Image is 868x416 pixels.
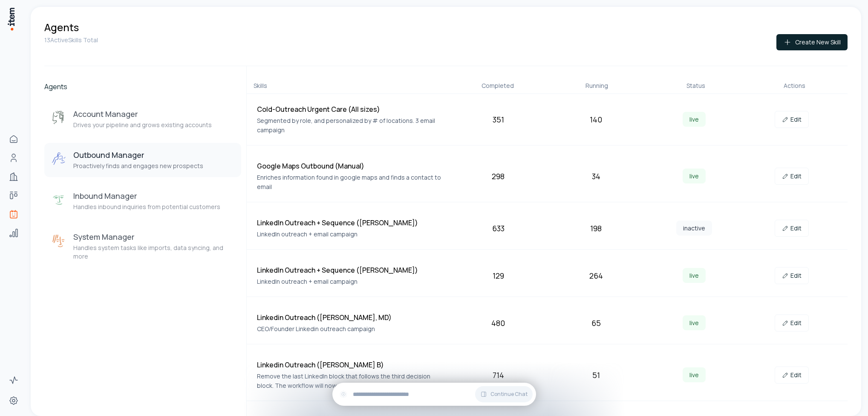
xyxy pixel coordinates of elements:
[254,81,445,90] div: Skills
[257,277,446,286] p: LinkedIn outreach + email campaign
[257,360,446,370] h4: Linkedin Outreach ([PERSON_NAME] B)
[44,20,79,34] h1: Agents
[453,170,544,182] div: 298
[775,314,809,332] a: Edit
[5,168,22,185] a: Companies
[551,317,642,329] div: 65
[683,268,706,283] span: live
[775,267,809,284] a: Edit
[5,206,22,223] a: Agents
[5,392,22,409] a: Settings
[551,81,643,90] div: Running
[257,218,446,228] h4: LinkedIn Outreach + Sequence ([PERSON_NAME])
[44,102,241,136] button: Account ManagerAccount ManagerDrives your pipeline and grows existing accounts
[551,222,642,234] div: 198
[551,170,642,182] div: 34
[51,192,66,208] img: Inbound Manager
[775,220,809,237] a: Edit
[453,113,544,125] div: 351
[44,143,241,177] button: Outbound ManagerOutbound ManagerProactively finds and engages new prospects
[73,162,203,170] p: Proactively finds and engages new prospects
[551,113,642,125] div: 140
[73,191,220,201] h3: Inbound Manager
[257,116,446,135] p: Segmented by role, and personalized by # of locations. 3 email campaign
[51,151,66,167] img: Outbound Manager
[683,367,706,382] span: live
[7,7,15,31] img: Item Brain Logo
[551,369,642,381] div: 51
[452,81,544,90] div: Completed
[44,81,241,92] h2: Agents
[453,270,544,282] div: 129
[551,270,642,282] div: 264
[5,372,22,389] a: Activity
[453,317,544,329] div: 480
[776,34,848,50] button: Create New Skill
[51,111,66,126] img: Account Manager
[257,372,446,390] p: Remove the last LinkedIn block that follows the third decision block. The workflow will now end w...
[257,312,446,323] h4: Linkedin Outreach ([PERSON_NAME], MD)
[775,367,809,384] a: Edit
[73,109,212,119] h3: Account Manager
[332,383,536,406] div: Continue Chat
[453,222,544,234] div: 633
[676,221,712,236] span: inactive
[44,225,241,268] button: System ManagerSystem ManagerHandles system tasks like imports, data syncing, and more
[73,203,220,211] p: Handles inbound inquiries from potential customers
[490,391,528,398] span: Continue Chat
[683,315,706,330] span: live
[44,184,241,218] button: Inbound ManagerInbound ManagerHandles inbound inquiries from potential customers
[44,36,98,44] p: 13 Active Skills Total
[749,81,841,90] div: Actions
[5,187,22,204] a: Deals
[775,168,809,185] a: Edit
[51,233,66,249] img: System Manager
[257,230,446,239] p: LinkedIn outreach + email campaign
[5,224,22,241] a: Analytics
[257,104,446,114] h4: Cold-Outreach Urgent Care (All sizes)
[475,386,533,402] button: Continue Chat
[257,265,446,275] h4: LinkedIn Outreach + Sequence ([PERSON_NAME])
[683,169,706,183] span: live
[649,81,741,90] div: Status
[775,111,809,128] a: Edit
[453,369,544,381] div: 714
[257,173,446,192] p: Enriches information found in google maps and finds a contact to email
[257,161,446,171] h4: Google Maps Outbound (Manual)
[73,232,234,242] h3: System Manager
[5,131,22,148] a: Home
[73,150,203,160] h3: Outbound Manager
[73,121,212,129] p: Drives your pipeline and grows existing accounts
[5,149,22,166] a: People
[683,112,706,127] span: live
[257,324,446,334] p: CEO/Founder Linkedin outreach campaign
[73,244,234,261] p: Handles system tasks like imports, data syncing, and more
